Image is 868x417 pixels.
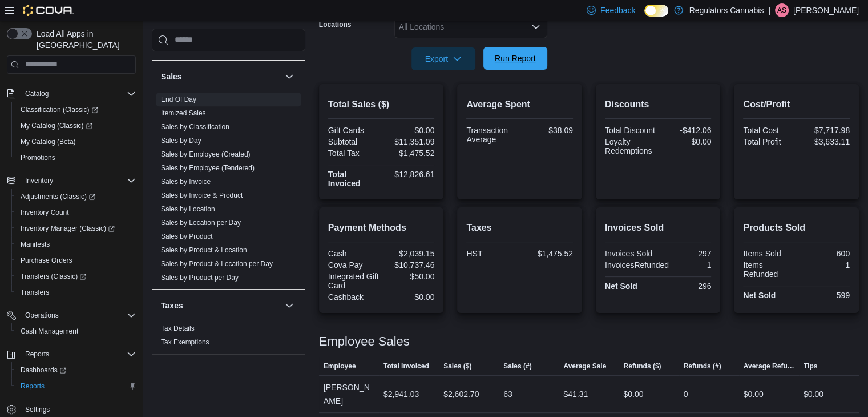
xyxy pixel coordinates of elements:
[799,291,850,300] div: 599
[383,149,434,158] div: $1,475.52
[161,150,251,158] a: Sales by Employee (Created)
[161,246,247,254] a: Sales by Product & Location
[21,174,136,187] span: Inventory
[684,362,721,371] span: Refunds (#)
[328,292,379,302] div: Cashback
[16,135,136,149] span: My Catalog (Beta)
[2,307,140,323] button: Operations
[161,219,241,227] a: Sales by Location per Day
[161,136,201,145] span: Sales by Day
[21,288,49,297] span: Transfers
[16,103,136,117] span: Classification (Classic)
[16,270,136,283] span: Transfers (Classic)
[623,387,643,401] div: $0.00
[328,126,379,135] div: Gift Cards
[11,189,140,205] a: Adjustments (Classic)
[503,387,512,401] div: 63
[466,221,573,235] h2: Taxes
[161,178,211,186] a: Sales by Invoice
[743,221,850,235] h2: Products Sold
[21,240,50,249] span: Manifests
[21,137,76,146] span: My Catalog (Beta)
[16,151,60,165] a: Promotions
[161,71,182,82] h3: Sales
[16,324,136,338] span: Cash Management
[11,362,140,378] a: Dashboards
[16,270,91,283] a: Transfers (Classic)
[799,249,850,258] div: 600
[328,149,379,158] div: Total Tax
[743,260,794,279] div: Items Refunded
[32,28,136,51] span: Load All Apps in [GEOGRAPHIC_DATA]
[644,5,668,17] input: Dark Mode
[161,259,273,268] span: Sales by Product & Location per Day
[16,379,136,393] span: Reports
[11,102,140,118] a: Classification (Classic)
[793,3,859,17] p: [PERSON_NAME]
[483,47,547,70] button: Run Report
[2,86,140,102] button: Catalog
[21,153,55,162] span: Promotions
[383,249,434,258] div: $2,039.15
[161,109,206,118] span: Itemized Sales
[605,126,656,135] div: Total Discount
[21,256,72,265] span: Purchase Orders
[328,170,361,188] strong: Total Invoiced
[605,137,656,155] div: Loyalty Redemptions
[324,362,356,371] span: Employee
[522,249,573,258] div: $1,475.52
[152,93,305,289] div: Sales
[16,238,136,251] span: Manifests
[161,300,183,311] h3: Taxes
[161,246,247,255] span: Sales by Product & Location
[25,89,49,98] span: Catalog
[161,273,239,282] span: Sales by Product per Day
[383,137,434,146] div: $11,351.09
[25,350,49,359] span: Reports
[328,260,379,270] div: Cova Pay
[16,119,97,133] a: My Catalog (Classic)
[161,123,229,131] a: Sales by Classification
[161,232,213,241] span: Sales by Product
[21,208,69,217] span: Inventory Count
[25,311,59,320] span: Operations
[11,150,140,166] button: Promotions
[282,70,296,83] button: Sales
[799,126,850,135] div: $7,717.98
[775,3,789,17] div: Ashley Smith
[161,338,209,346] a: Tax Exemptions
[11,252,140,268] button: Purchase Orders
[161,205,215,213] a: Sales by Location
[328,272,379,290] div: Integrated Gift Card
[563,362,606,371] span: Average Sale
[21,308,136,322] span: Operations
[161,71,280,82] button: Sales
[660,282,711,291] div: 296
[605,260,669,270] div: InvoicesRefunded
[605,98,712,111] h2: Discounts
[605,249,656,258] div: Invoices Sold
[21,347,54,361] button: Reports
[25,405,50,414] span: Settings
[531,22,540,31] button: Open list of options
[743,137,794,146] div: Total Profit
[25,176,53,185] span: Inventory
[161,109,206,117] a: Itemized Sales
[161,163,255,173] span: Sales by Employee (Tendered)
[16,363,136,377] span: Dashboards
[777,3,786,17] span: AS
[161,218,241,227] span: Sales by Location per Day
[383,170,434,179] div: $12,826.61
[11,134,140,150] button: My Catalog (Beta)
[161,164,255,172] a: Sales by Employee (Tendered)
[16,206,74,219] a: Inventory Count
[503,362,531,371] span: Sales (#)
[21,308,63,322] button: Operations
[16,190,136,203] span: Adjustments (Classic)
[11,284,140,300] button: Transfers
[495,53,536,64] span: Run Report
[466,249,517,258] div: HST
[328,98,435,111] h2: Total Sales ($)
[768,3,770,17] p: |
[16,286,136,299] span: Transfers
